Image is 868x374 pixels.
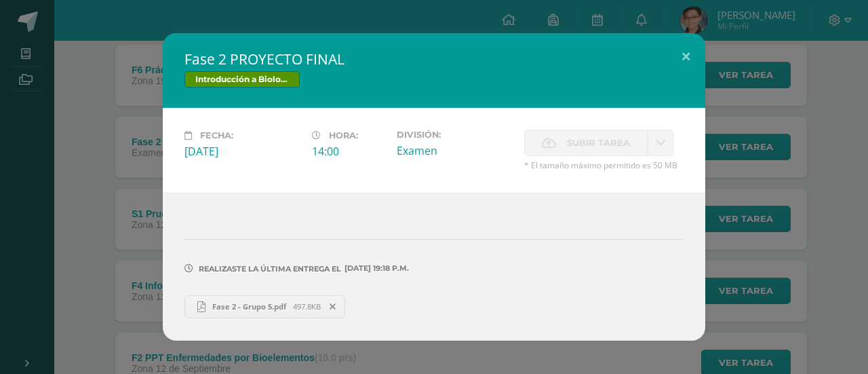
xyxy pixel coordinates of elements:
[648,130,674,156] a: La fecha de entrega ha expirado
[524,160,684,171] span: * El tamaño máximo permitido es 50 MB
[321,299,344,314] span: Remover entrega
[312,144,386,159] div: 14:00
[184,71,300,88] span: Introducción a Biología
[184,50,684,69] h2: Fase 2 PROYECTO FINAL
[329,130,358,141] span: Hora:
[199,264,341,274] span: Realizaste la última entrega el
[667,33,705,79] button: Close (Esc)
[524,130,648,156] label: La fecha de entrega ha expirado
[184,295,345,318] a: Fase 2 - Grupo 5.pdf 497.8KB
[205,301,293,312] span: Fase 2 - Grupo 5.pdf
[200,130,233,141] span: Fecha:
[293,301,321,312] span: 497.8KB
[184,144,301,159] div: [DATE]
[397,130,513,140] label: División:
[397,143,513,158] div: Examen
[567,130,630,155] span: Subir tarea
